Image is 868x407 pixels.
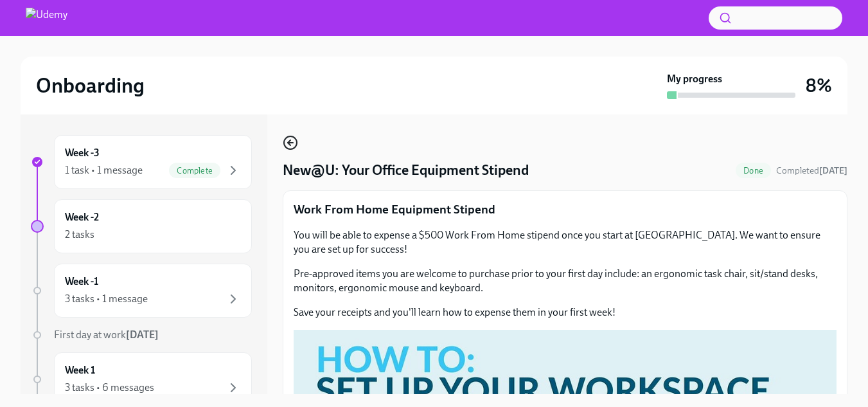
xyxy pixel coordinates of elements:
a: First day at work[DATE] [31,328,252,342]
p: Work From Home Equipment Stipend [294,201,837,218]
span: Complete [169,166,220,176]
div: 3 tasks • 6 messages [65,381,154,395]
h6: Week 1 [65,363,95,377]
p: You will be able to expense a $500 Work From Home stipend once you start at [GEOGRAPHIC_DATA]. We... [294,228,837,257]
strong: My progress [667,72,722,86]
a: Week -13 tasks • 1 message [31,264,252,318]
h6: Week -3 [65,146,100,160]
h4: New@U: Your Office Equipment Stipend [283,161,529,180]
a: Week 13 tasks • 6 messages [31,352,252,406]
span: Completed [776,165,847,176]
div: 1 task • 1 message [65,163,143,177]
p: Pre-approved items you are welcome to purchase prior to your first day include: an ergonomic task... [294,267,837,295]
a: Week -22 tasks [31,199,252,253]
div: 3 tasks • 1 message [65,292,148,306]
h6: Week -1 [65,275,98,289]
div: 2 tasks [65,228,94,242]
strong: [DATE] [819,165,847,176]
img: Udemy [26,8,67,28]
strong: [DATE] [126,329,159,341]
h3: 8% [806,74,832,97]
h2: Onboarding [36,73,145,98]
span: October 6th, 2025 20:30 [776,165,847,177]
span: First day at work [54,329,159,341]
p: Save your receipts and you'll learn how to expense them in your first week! [294,305,837,320]
a: Week -31 task • 1 messageComplete [31,135,252,189]
span: Done [736,166,771,176]
h6: Week -2 [65,210,99,224]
